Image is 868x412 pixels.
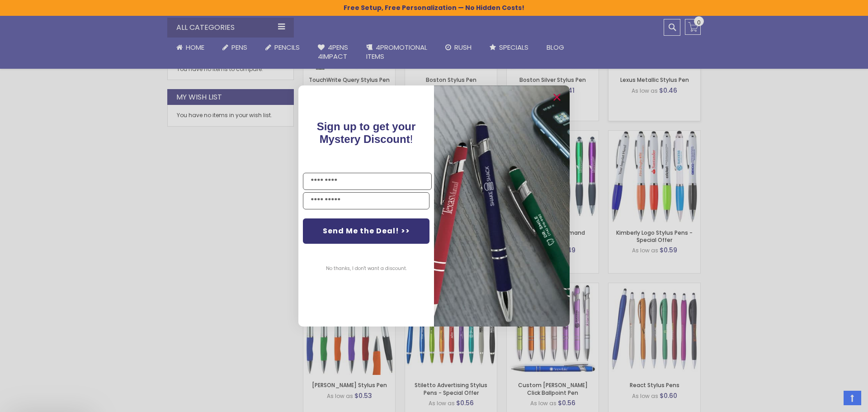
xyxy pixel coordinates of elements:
span: Sign up to get your Mystery Discount [317,120,416,145]
button: No thanks, I don't want a discount. [321,257,411,280]
img: pop-up-image [434,85,570,327]
button: Close dialog [550,90,564,104]
button: Send Me the Deal! >> [303,218,429,244]
span: ! [317,120,416,145]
